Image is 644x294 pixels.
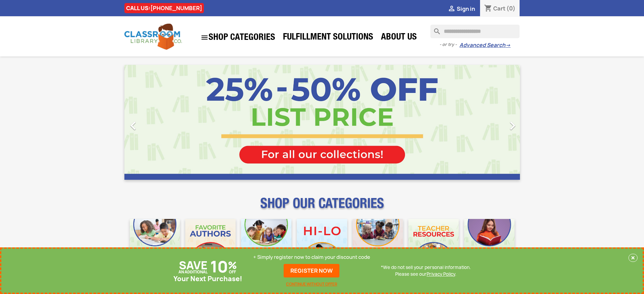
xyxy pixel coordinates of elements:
i:  [125,117,142,134]
a: Fulfillment Solutions [280,31,377,45]
span: Cart [493,5,505,12]
img: CLC_Phonics_And_Decodables_Mobile.jpg [241,219,291,269]
i:  [448,5,456,13]
a: About Us [378,31,420,45]
a: [PHONE_NUMBER] [150,4,202,12]
a: Previous [124,65,184,180]
img: CLC_Teacher_Resources_Mobile.jpg [408,219,459,269]
span: - or try - [439,41,459,48]
i:  [200,33,209,42]
i: shopping_cart [484,5,492,13]
span: (0) [506,5,516,12]
img: CLC_Favorite_Authors_Mobile.jpg [185,219,236,269]
span: → [505,42,510,49]
div: CALL US: [124,3,204,13]
input: Search [430,25,520,38]
p: SHOP OUR CATEGORIES [124,201,520,214]
a: Next [460,65,520,180]
a:  Sign in [448,5,475,13]
img: CLC_Dyslexia_Mobile.jpg [464,219,515,269]
i:  [504,117,521,134]
ul: Carousel container [124,65,520,180]
a: Advanced Search→ [459,42,510,49]
a: SHOP CATEGORIES [197,30,279,45]
i: search [430,25,438,33]
img: CLC_Fiction_Nonfiction_Mobile.jpg [353,219,403,269]
img: CLC_HiLo_Mobile.jpg [297,219,347,269]
span: Sign in [457,5,475,13]
img: CLC_Bulk_Mobile.jpg [130,219,180,269]
img: Classroom Library Company [124,24,182,50]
